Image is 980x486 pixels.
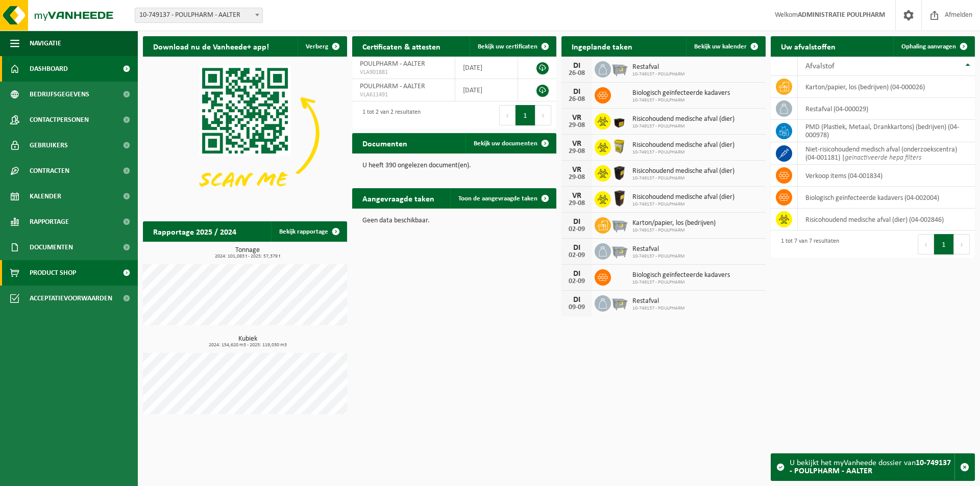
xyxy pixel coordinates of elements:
span: VLA611491 [360,91,447,99]
button: Next [954,234,970,254]
span: Ophaling aanvragen [901,43,956,50]
img: WB-2500-GAL-GY-01 [611,60,628,77]
span: Restafval [632,245,685,253]
span: Contracten [30,158,69,184]
span: Kalender [30,184,61,209]
span: Restafval [632,297,685,305]
span: POULPHARM - AALTER [360,60,425,68]
span: Documenten [30,235,73,260]
strong: 10-749137 - POULPHARM - AALTER [790,459,951,475]
span: 2024: 101,083 t - 2025: 57,379 t [148,254,347,259]
div: 1 tot 7 van 7 resultaten [776,233,839,255]
td: karton/papier, los (bedrijven) (04-000026) [798,76,975,98]
a: Bekijk uw documenten [465,133,555,154]
img: WB-2500-GAL-GY-01 [611,294,628,311]
img: Download de VHEPlus App [143,57,347,210]
a: Bekijk uw kalender [686,36,765,57]
h2: Download nu de Vanheede+ app! [143,36,279,56]
div: 02-09 [567,278,587,285]
i: geïnactiveerde hepa filters [845,154,921,162]
span: 10-749137 - POULPHARM [632,149,734,156]
span: 10-749137 - POULPHARM [632,305,685,312]
span: Restafval [632,63,685,71]
span: 2024: 154,620 m3 - 2025: 119,030 m3 [148,343,347,348]
span: 10-749137 - POULPHARM [632,279,730,286]
img: WB-2500-GAL-GY-01 [611,216,628,233]
div: VR [567,114,587,122]
div: DI [567,88,587,96]
span: Rapportage [30,209,69,235]
img: LP-SB-00050-HPE-51 [611,164,628,181]
span: POULPHARM - AALTER [360,83,425,90]
div: DI [567,296,587,304]
span: Risicohoudend medische afval (dier) [632,193,734,201]
span: Contactpersonen [30,107,89,133]
div: 26-08 [567,96,587,103]
span: Biologisch geïnfecteerde kadavers [632,89,730,97]
div: VR [567,140,587,148]
h2: Certificaten & attesten [352,36,451,56]
span: Verberg [306,43,328,50]
a: Bekijk uw certificaten [470,36,555,57]
div: DI [567,270,587,278]
img: WB-2500-GAL-GY-01 [611,242,628,259]
a: Toon de aangevraagde taken [450,188,555,209]
h2: Ingeplande taken [561,36,643,56]
span: 10-749137 - POULPHARM [632,201,734,208]
span: Biologisch geïnfecteerde kadavers [632,271,730,279]
div: DI [567,218,587,226]
h2: Rapportage 2025 / 2024 [143,221,247,241]
p: U heeft 390 ongelezen document(en). [362,162,546,169]
div: 1 tot 2 van 2 resultaten [357,104,421,126]
h2: Uw afvalstoffen [771,36,846,56]
div: 26-08 [567,70,587,77]
div: VR [567,166,587,174]
td: [DATE] [455,57,518,79]
img: LP-SB-00030-HPE-51 [611,112,628,129]
div: VR [567,192,587,200]
button: Verberg [298,36,346,57]
td: PMD (Plastiek, Metaal, Drankkartons) (bedrijven) (04-000978) [798,120,975,142]
span: Karton/papier, los (bedrijven) [632,219,716,227]
span: Risicohoudend medische afval (dier) [632,167,734,175]
span: 10-749137 - POULPHARM [632,71,685,78]
button: 1 [934,234,954,254]
a: Ophaling aanvragen [893,36,974,57]
td: restafval (04-000029) [798,98,975,120]
span: Toon de aangevraagde taken [458,195,537,202]
span: Bekijk uw documenten [474,140,537,147]
td: risicohoudend medische afval (dier) (04-002846) [798,209,975,231]
h3: Kubiek [148,336,347,348]
div: 29-08 [567,200,587,207]
span: Afvalstof [805,62,835,70]
strong: ADMINISTRATIE POULPHARM [798,11,885,19]
button: Previous [499,105,516,125]
span: 10-749137 - POULPHARM [632,253,685,260]
span: Dashboard [30,56,68,82]
button: 1 [516,105,535,125]
div: 29-08 [567,148,587,155]
div: 09-09 [567,304,587,311]
td: [DATE] [455,79,518,101]
span: Bekijk uw kalender [694,43,747,50]
p: Geen data beschikbaar. [362,217,546,224]
img: LP-SB-00045-CRB-21 [611,138,628,155]
span: Gebruikers [30,133,68,158]
button: Previous [918,234,934,254]
img: LP-SB-00060-HPE-51 [611,190,628,207]
h2: Documenten [352,133,418,153]
div: 29-08 [567,122,587,129]
span: 10-749137 - POULPHARM [632,227,716,234]
span: Acceptatievoorwaarden [30,286,112,311]
span: Bedrijfsgegevens [30,82,89,107]
span: 10-749137 - POULPHARM [632,123,734,130]
span: 10-749137 - POULPHARM [632,97,730,104]
span: Product Shop [30,260,76,286]
span: 10-749137 - POULPHARM [632,175,734,182]
div: DI [567,244,587,252]
div: DI [567,62,587,70]
div: 29-08 [567,174,587,181]
span: 10-749137 - POULPHARM - AALTER [135,8,262,22]
span: Navigatie [30,31,61,56]
span: Bekijk uw certificaten [478,43,537,50]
